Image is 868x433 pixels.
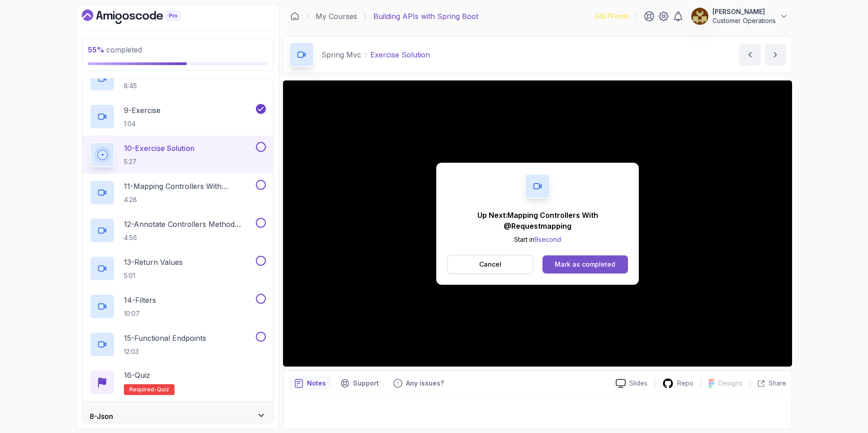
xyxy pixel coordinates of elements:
[335,376,384,391] button: Support button
[712,7,776,16] p: [PERSON_NAME]
[82,402,273,431] button: 8-Json
[769,379,786,388] p: Share
[88,45,142,54] span: completed
[353,379,379,388] p: Support
[447,210,628,231] p: Up Next: Mapping Controllers With @Requestmapping
[124,333,206,344] p: 15 - Functional Endpoints
[90,142,266,167] button: 10-Exercise Solution5:27
[82,9,201,24] a: Dashboard
[90,218,266,243] button: 12-Annotate Controllers Method Arguments4:56
[739,44,761,66] button: previous content
[90,294,266,319] button: 14-Filters10:07
[90,256,266,281] button: 13-Return Values5:01
[124,181,254,192] p: 11 - Mapping Controllers With @Requestmapping
[655,378,701,389] a: Repo
[124,257,183,268] p: 13 - Return Values
[370,49,430,60] p: Exercise Solution
[124,105,160,116] p: 9 - Exercise
[321,49,361,60] p: Spring Mvc
[388,376,449,391] button: Feedback button
[629,379,647,388] p: Slides
[691,7,788,25] button: user profile image[PERSON_NAME]Customer Operations
[124,119,160,128] p: 1:04
[124,81,184,90] p: 8:45
[289,376,331,391] button: notes button
[290,12,299,21] a: Dashboard
[534,235,561,243] span: 9 second
[677,379,693,388] p: Repo
[90,66,266,91] button: 8:45
[90,104,266,129] button: 9-Exercise1:04
[595,12,629,21] p: 2487 Points
[90,180,266,205] button: 11-Mapping Controllers With @Requestmapping4:28
[750,379,786,388] button: Share
[712,16,776,25] p: Customer Operations
[90,332,266,357] button: 15-Functional Endpoints12:03
[90,411,113,422] h3: 8 - Json
[542,255,628,273] button: Mark as completed
[129,386,157,393] span: Required-
[88,45,104,54] span: 55 %
[124,347,206,356] p: 12:03
[124,309,156,318] p: 10:07
[447,255,533,274] button: Cancel
[764,44,786,66] button: next content
[124,157,194,166] p: 5:27
[283,80,792,367] iframe: 10 - Exercise Solution
[124,219,254,230] p: 12 - Annotate Controllers Method Arguments
[555,260,615,269] div: Mark as completed
[316,11,357,22] a: My Courses
[718,379,742,388] p: Designs
[479,260,501,269] p: Cancel
[307,379,326,388] p: Notes
[157,386,169,393] span: quiz
[609,379,655,388] a: Slides
[406,379,444,388] p: Any issues?
[90,370,266,395] button: 16-QuizRequired-quiz
[691,8,708,25] img: user profile image
[373,11,478,22] p: Building APIs with Spring Boot
[124,233,254,242] p: 4:56
[124,271,183,280] p: 5:01
[124,195,254,204] p: 4:28
[447,235,628,244] p: Start in
[124,143,194,154] p: 10 - Exercise Solution
[124,295,156,306] p: 14 - Filters
[124,370,150,381] p: 16 - Quiz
